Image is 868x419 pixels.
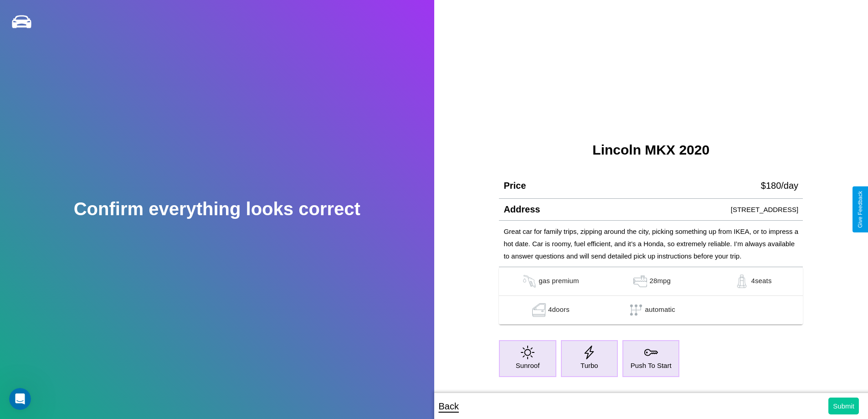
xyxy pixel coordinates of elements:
p: [STREET_ADDRESS] [731,203,798,216]
p: Back [439,398,459,414]
p: Push To Start [631,359,672,372]
h2: Confirm everything looks correct [74,199,360,219]
button: Submit [828,398,859,414]
p: $ 180 /day [761,177,798,194]
p: 4 seats [751,274,771,288]
p: Turbo [580,359,598,372]
p: gas premium [539,274,579,288]
h3: Lincoln MKX 2020 [499,142,803,158]
h4: Price [503,181,526,191]
img: gas [733,274,751,288]
p: Sunroof [516,359,540,372]
p: 4 doors [548,303,570,317]
img: gas [631,274,649,288]
img: gas [520,274,539,288]
table: simple table [499,267,803,325]
p: 28 mpg [649,274,671,288]
iframe: Intercom live chat [9,388,31,410]
img: gas [530,303,548,317]
div: Give Feedback [857,191,863,228]
p: automatic [645,303,675,317]
h4: Address [503,204,540,215]
p: Great car for family trips, zipping around the city, picking something up from IKEA, or to impres... [503,225,798,262]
